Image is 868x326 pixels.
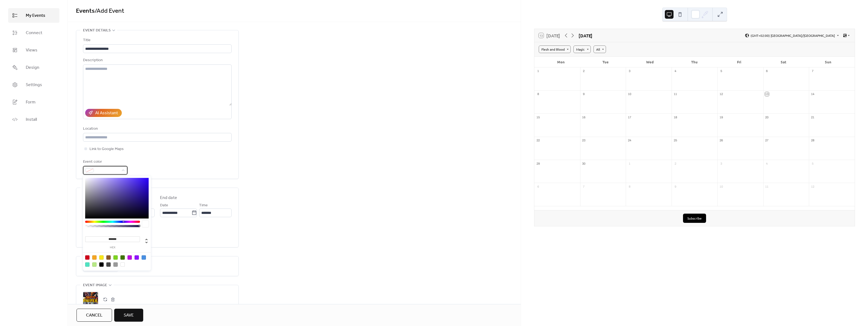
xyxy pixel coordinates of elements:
div: 7 [582,184,586,188]
div: 23 [582,138,586,142]
div: #9013FE [135,255,139,260]
a: Form [8,95,59,109]
div: 20 [765,115,769,119]
div: 18 [673,115,677,119]
div: Fri [717,57,761,67]
span: Design [26,64,39,71]
div: 30 [582,161,586,165]
div: Sun [806,57,850,67]
div: 7 [810,69,815,73]
div: Description [83,57,231,64]
div: 4 [673,69,677,73]
a: My Events [8,8,59,23]
div: Sat [761,57,806,67]
button: Subscribe [683,214,706,223]
div: 12 [719,92,723,96]
div: Mon [539,57,583,67]
div: #B8E986 [92,262,97,267]
div: 21 [810,115,815,119]
div: #000000 [99,262,104,267]
div: 29 [536,161,540,165]
a: Install [8,112,59,127]
div: #4A4A4A [106,262,111,267]
div: #4A90E2 [142,255,146,260]
div: 16 [582,115,586,119]
span: Date [160,202,168,209]
div: Thu [672,57,717,67]
button: AI Assistant [85,109,122,117]
div: 17 [627,115,631,119]
label: hex [85,246,140,249]
span: Form [26,99,36,106]
button: Cancel [76,309,112,322]
div: 2 [582,69,586,73]
span: Event details [83,27,111,34]
span: Settings [26,82,42,88]
span: Save [124,312,134,319]
div: 3 [627,69,631,73]
span: Connect [26,30,42,36]
div: 14 [810,92,815,96]
div: Wed [628,57,672,67]
div: 12 [810,184,815,188]
div: #50E3C2 [85,262,90,267]
div: 11 [673,92,677,96]
div: 10 [627,92,631,96]
div: 1 [536,69,540,73]
button: Save [114,309,143,322]
div: 9 [582,92,586,96]
div: Location [83,126,231,132]
span: (GMT+02:00) [GEOGRAPHIC_DATA]/[GEOGRAPHIC_DATA] [751,34,835,37]
div: 10 [719,184,723,188]
span: Install [26,116,37,123]
a: Design [8,60,59,75]
div: #417505 [120,255,125,260]
div: 3 [719,161,723,165]
div: 28 [810,138,815,142]
a: Events [76,5,95,17]
div: 8 [536,92,540,96]
span: Event image [83,282,107,289]
div: 6 [536,184,540,188]
span: Views [26,47,37,54]
div: #FFFFFF [120,262,125,267]
div: 26 [719,138,723,142]
div: Tue [583,57,628,67]
div: 6 [765,69,769,73]
div: AI Assistant [95,110,118,116]
div: #F5A623 [92,255,97,260]
span: My Events [26,12,45,19]
div: Event color [83,159,126,165]
div: ; [83,292,98,307]
span: Cancel [86,312,103,319]
div: 1 [627,161,631,165]
div: #F8E71C [99,255,104,260]
div: 11 [765,184,769,188]
div: #7ED321 [113,255,118,260]
span: Time [199,202,208,209]
div: 8 [627,184,631,188]
div: Title [83,37,231,44]
span: Link to Google Maps [90,146,124,152]
a: Settings [8,77,59,92]
div: #8B572A [106,255,111,260]
div: 5 [810,161,815,165]
div: 9 [673,184,677,188]
a: Connect [8,25,59,40]
div: #BD10E0 [127,255,132,260]
div: 4 [765,161,769,165]
div: #D0021B [85,255,90,260]
div: [DATE] [579,32,592,39]
div: 19 [719,115,723,119]
div: 25 [673,138,677,142]
span: / Add Event [95,5,124,17]
a: Views [8,43,59,57]
div: End date [160,195,177,201]
div: 2 [673,161,677,165]
div: 5 [719,69,723,73]
div: 22 [536,138,540,142]
div: 24 [627,138,631,142]
div: #9B9B9B [113,262,118,267]
div: 15 [536,115,540,119]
